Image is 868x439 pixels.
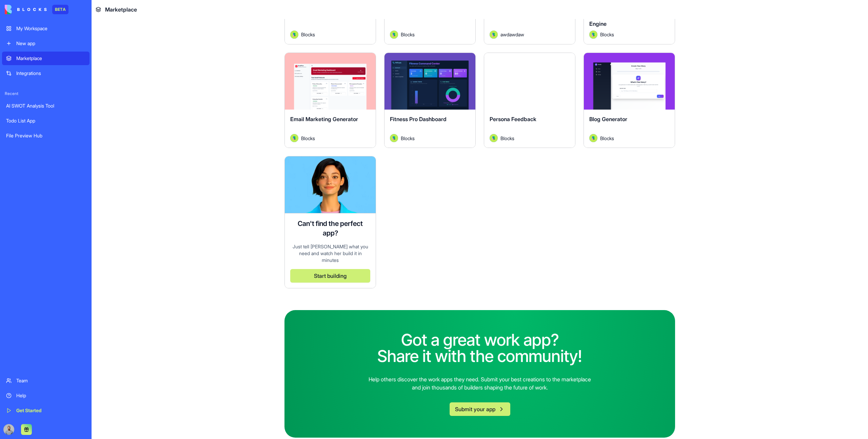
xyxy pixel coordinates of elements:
[2,91,90,96] span: Recent
[490,134,498,142] img: Avatar
[290,12,370,31] div: Construction Manager
[589,12,669,31] div: HubSpot Lead Intelligence Engine
[16,55,85,62] div: Marketplace
[16,25,85,32] div: My Workspace
[484,53,575,148] a: Persona FeedbackAvatarBlocks
[105,5,137,14] span: Marketplace
[490,116,536,122] span: Persona Feedback
[366,375,594,392] p: Help others discover the work apps they need. Submit your best creations to the marketplace and j...
[450,402,510,416] button: Submit your app
[390,12,470,31] div: [DATE]-to-Slack Summarizer
[5,5,47,14] img: logo
[2,129,90,142] a: File Preview Hub
[490,12,570,31] div: PDF Viewer
[52,5,68,14] div: BETA
[5,5,68,14] a: BETA
[401,135,415,142] span: Blocks
[490,115,570,134] div: Persona Feedback
[390,116,447,122] span: Fitness Pro Dashboard
[284,53,376,148] a: Email Marketing GeneratorAvatarBlocks
[600,31,614,38] span: Blocks
[285,156,376,213] img: Ella AI assistant
[2,404,90,417] a: Get Started
[589,134,597,142] img: Avatar
[290,243,370,264] div: Just tell [PERSON_NAME] what you need and watch her build it in minutes
[2,52,90,65] a: Marketplace
[2,114,90,128] a: Todo List App
[377,332,582,364] h2: Got a great work app? Share it with the community!
[290,269,370,283] button: Start building
[390,12,462,19] span: [DATE]-to-Slack Summarizer
[390,31,398,39] img: Avatar
[589,31,597,39] img: Avatar
[16,392,85,399] div: Help
[16,70,85,77] div: Integrations
[2,37,90,50] a: New app
[2,389,90,402] a: Help
[16,40,85,47] div: New app
[290,12,347,19] span: Construction Manager
[290,116,358,122] span: Email Marketing Generator
[589,116,627,122] span: Blog Generator
[401,31,415,38] span: Blocks
[600,135,614,142] span: Blocks
[290,134,298,142] img: Avatar
[3,424,14,435] img: image_123650291_bsq8ao.jpg
[290,219,370,238] h4: Can't find the perfect app?
[301,31,315,38] span: Blocks
[6,102,85,109] div: AI SWOT Analysis Tool
[500,31,524,38] span: awdawdaw
[290,115,370,134] div: Email Marketing Generator
[16,377,85,384] div: Team
[2,99,90,113] a: AI SWOT Analysis Tool
[290,31,298,39] img: Avatar
[2,22,90,35] a: My Workspace
[589,12,656,27] span: HubSpot Lead Intelligence Engine
[584,53,675,148] a: Blog GeneratorAvatarBlocks
[2,374,90,387] a: Team
[16,407,85,414] div: Get Started
[490,31,498,39] img: Avatar
[6,132,85,139] div: File Preview Hub
[384,53,476,148] a: Fitness Pro DashboardAvatarBlocks
[490,12,519,19] span: PDF Viewer
[2,66,90,80] a: Integrations
[390,134,398,142] img: Avatar
[589,115,669,134] div: Blog Generator
[284,156,376,288] a: Ella AI assistantCan't find the perfect app?Just tell [PERSON_NAME] what you need and watch her b...
[500,135,514,142] span: Blocks
[301,135,315,142] span: Blocks
[6,117,85,124] div: Todo List App
[390,115,470,134] div: Fitness Pro Dashboard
